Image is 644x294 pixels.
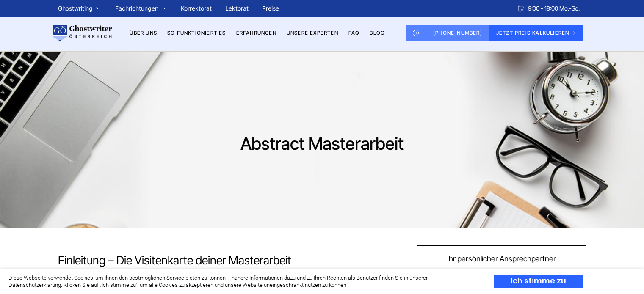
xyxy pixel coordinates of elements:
[423,255,580,264] div: Ihr persönlicher Ansprechpartner
[8,275,479,289] div: Diese Webseite verwendet Cookies, um Ihnen den bestmöglichen Service bieten zu können – nähere In...
[236,30,276,36] a: Erfahrungen
[225,5,249,12] a: Lektorat
[517,5,525,12] img: Schedule
[412,30,419,36] img: Email
[58,3,93,14] a: Ghostwriting
[51,25,112,41] img: logo wirschreiben
[528,3,580,14] span: 9:00 - 18:00 Mo.-So.
[167,30,226,36] a: So funktioniert es
[130,30,157,36] a: Über uns
[115,3,158,14] a: Fachrichtungen
[494,275,583,288] div: Ich stimme zu
[262,5,279,12] a: Preise
[370,30,384,36] a: BLOG
[170,134,474,154] h1: Abstract Masterarbeit
[287,30,338,36] a: Unsere Experten
[489,25,583,41] button: JETZT PREIS KALKULIEREN
[426,25,489,41] a: [PHONE_NUMBER]
[433,30,482,36] span: [PHONE_NUMBER]
[348,30,360,36] a: FAQ
[58,253,291,267] span: Einleitung – Die Visitenkarte deiner Masterarbeit
[181,5,212,12] a: Korrektorat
